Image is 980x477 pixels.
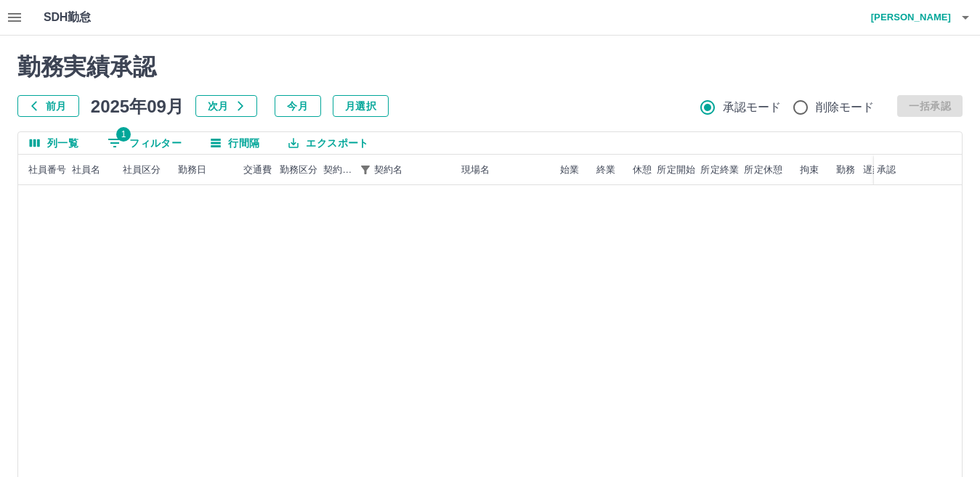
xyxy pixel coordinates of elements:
[355,160,376,180] button: フィルター表示
[116,127,131,142] span: 1
[69,155,120,185] div: 社員名
[546,155,582,185] div: 始業
[374,155,402,185] div: 契約名
[461,155,490,185] div: 現場名
[123,155,161,185] div: 社員区分
[355,160,376,180] div: 1件のフィルターを適用中
[582,155,618,185] div: 終業
[17,53,963,81] h2: 勤務実績承認
[596,155,615,185] div: 終業
[836,155,855,185] div: 勤務
[195,95,257,117] button: 次月
[858,155,894,185] div: 遅刻等
[816,99,875,116] span: 削除モード
[178,155,206,185] div: 勤務日
[243,155,272,185] div: 交通費
[800,155,819,185] div: 拘束
[17,95,79,117] button: 前月
[785,155,822,185] div: 拘束
[657,155,695,185] div: 所定開始
[560,155,579,185] div: 始業
[175,155,240,185] div: 勤務日
[633,155,652,185] div: 休憩
[280,155,318,185] div: 勤務区分
[822,155,858,185] div: 勤務
[240,155,277,185] div: 交通費
[458,155,546,185] div: 現場名
[742,155,785,185] div: 所定休憩
[744,155,782,185] div: 所定休憩
[28,155,67,185] div: 社員番号
[199,132,271,154] button: 行間隔
[323,155,355,185] div: 契約コード
[618,155,655,185] div: 休憩
[320,155,371,185] div: 契約コード
[120,155,175,185] div: 社員区分
[700,155,739,185] div: 所定終業
[25,155,69,185] div: 社員番号
[275,95,321,117] button: 今月
[863,155,891,185] div: 遅刻等
[333,95,389,117] button: 月選択
[698,155,742,185] div: 所定終業
[72,155,100,185] div: 社員名
[18,132,90,154] button: 列選択
[371,155,458,185] div: 契約名
[91,95,184,117] h5: 2025年09月
[277,132,380,154] button: エクスポート
[277,155,320,185] div: 勤務区分
[723,99,782,116] span: 承認モード
[96,132,193,154] button: フィルター表示
[655,155,698,185] div: 所定開始
[877,155,896,185] div: 承認
[874,155,949,185] div: 承認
